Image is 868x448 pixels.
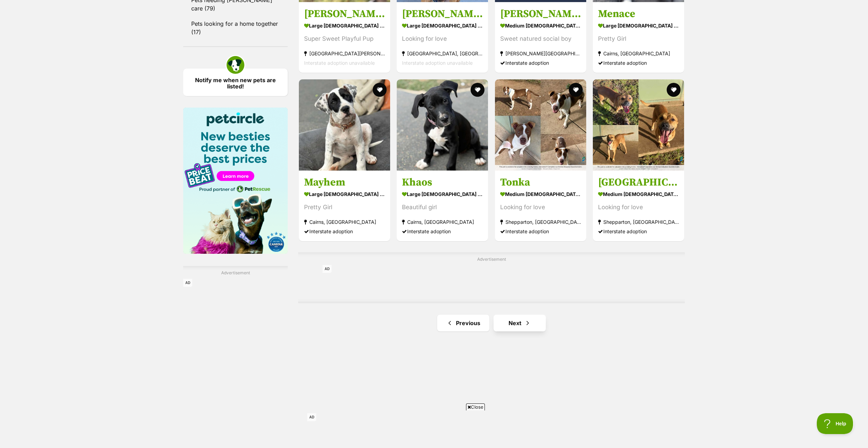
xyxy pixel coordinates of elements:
div: Super Sweet Playful Pup [304,34,385,44]
a: Khaos large [DEMOGRAPHIC_DATA] Dog Beautiful girl Cairns, [GEOGRAPHIC_DATA] Interstate adoption [397,171,488,241]
a: Mayhem large [DEMOGRAPHIC_DATA] Dog Pretty Girl Cairns, [GEOGRAPHIC_DATA] Interstate adoption [299,171,390,241]
strong: [GEOGRAPHIC_DATA], [GEOGRAPHIC_DATA] [402,49,483,58]
div: Looking for love [598,203,679,212]
nav: Pagination [298,315,685,331]
strong: medium [DEMOGRAPHIC_DATA] Dog [598,189,679,199]
span: Interstate adoption unavailable [402,60,473,66]
a: Previous page [437,315,489,331]
button: favourite [373,83,387,97]
div: Interstate adoption [598,58,679,68]
iframe: Help Scout Beacon - Open [817,413,854,434]
h3: [PERSON_NAME] [402,7,483,21]
h3: [PERSON_NAME] [304,7,385,21]
button: favourite [471,83,485,97]
strong: large [DEMOGRAPHIC_DATA] Dog [304,189,385,199]
div: Pretty Girl [304,203,385,212]
h3: [GEOGRAPHIC_DATA] [598,176,679,189]
a: [PERSON_NAME] large [DEMOGRAPHIC_DATA] Dog Looking for love [GEOGRAPHIC_DATA], [GEOGRAPHIC_DATA] ... [397,2,488,73]
strong: large [DEMOGRAPHIC_DATA] Dog [402,189,483,199]
img: Pet Circle promo banner [183,108,288,254]
strong: medium [DEMOGRAPHIC_DATA] Dog [500,189,581,199]
div: Sweet natured social boy [500,34,581,44]
button: favourite [569,83,583,97]
div: Interstate adoption [500,58,581,68]
strong: [GEOGRAPHIC_DATA][PERSON_NAME][GEOGRAPHIC_DATA] [304,49,385,58]
span: Close [466,403,485,410]
div: Advertisement [298,252,685,304]
button: favourite [667,83,681,97]
h3: Menace [598,7,679,21]
strong: large [DEMOGRAPHIC_DATA] Dog [598,21,679,31]
strong: [PERSON_NAME][GEOGRAPHIC_DATA], [GEOGRAPHIC_DATA] [500,49,581,58]
strong: Shepparton, [GEOGRAPHIC_DATA] [598,217,679,227]
img: Brooklyn - American Staffordshire Terrier Dog [593,79,684,171]
h3: Khaos [402,176,483,189]
div: Interstate adoption [402,227,483,236]
strong: large [DEMOGRAPHIC_DATA] Dog [304,21,385,31]
a: Pets looking for a home together (17) [183,16,288,39]
span: AD [323,265,332,273]
div: Beautiful girl [402,203,483,212]
h3: [PERSON_NAME] - [DEMOGRAPHIC_DATA][GEOGRAPHIC_DATA] [500,7,581,21]
span: AD [183,279,192,287]
span: AD [307,413,316,421]
img: Khaos - Mastiff Dog [397,79,488,171]
strong: Shepparton, [GEOGRAPHIC_DATA] [500,217,581,227]
img: Tonka - American Staffordshire Terrier Dog [495,79,586,171]
strong: Cairns, [GEOGRAPHIC_DATA] [304,217,385,227]
div: Pretty Girl [598,34,679,44]
h3: Tonka [500,176,581,189]
a: Next page [494,315,546,331]
div: Interstate adoption [598,227,679,236]
iframe: Advertisement [323,265,660,296]
div: Interstate adoption [304,227,385,236]
h3: Mayhem [304,176,385,189]
a: Notify me when new pets are listed! [183,69,288,96]
a: [PERSON_NAME] large [DEMOGRAPHIC_DATA] Dog Super Sweet Playful Pup [GEOGRAPHIC_DATA][PERSON_NAME]... [299,2,390,73]
strong: large [DEMOGRAPHIC_DATA] Dog [402,21,483,31]
div: Looking for love [402,34,483,44]
div: Interstate adoption [500,227,581,236]
a: Tonka medium [DEMOGRAPHIC_DATA] Dog Looking for love Shepparton, [GEOGRAPHIC_DATA] Interstate ado... [495,171,586,241]
strong: Cairns, [GEOGRAPHIC_DATA] [402,217,483,227]
a: [GEOGRAPHIC_DATA] medium [DEMOGRAPHIC_DATA] Dog Looking for love Shepparton, [GEOGRAPHIC_DATA] In... [593,171,684,241]
strong: Cairns, [GEOGRAPHIC_DATA] [598,49,679,58]
iframe: Advertisement [307,413,561,445]
strong: medium [DEMOGRAPHIC_DATA] Dog [500,21,581,31]
img: Mayhem - Mastiff Dog [299,79,390,171]
a: Menace large [DEMOGRAPHIC_DATA] Dog Pretty Girl Cairns, [GEOGRAPHIC_DATA] Interstate adoption [593,2,684,73]
span: Interstate adoption unavailable [304,60,375,66]
a: [PERSON_NAME] - [DEMOGRAPHIC_DATA][GEOGRAPHIC_DATA] medium [DEMOGRAPHIC_DATA] Dog Sweet natured s... [495,2,586,73]
div: Looking for love [500,203,581,212]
